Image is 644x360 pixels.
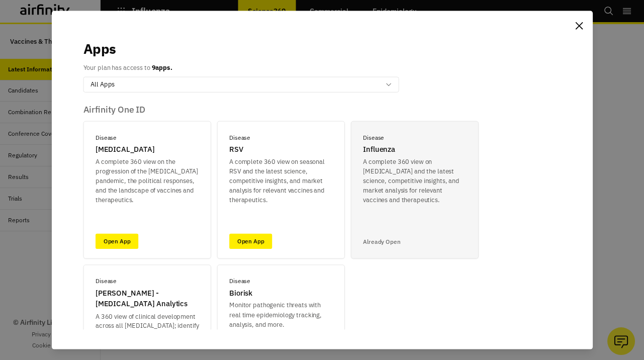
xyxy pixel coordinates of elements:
[96,277,117,286] p: Disease
[363,157,466,205] p: A complete 360 view on [MEDICAL_DATA] and the latest science, competitive insights, and market an...
[363,144,395,155] p: Influenza
[229,288,252,299] p: Biorisk
[229,301,332,329] p: Monitor pathogenic threats with real time epidemiology tracking, analysis, and more.
[90,79,115,89] p: All Apps
[96,157,199,205] p: A complete 360 view on the progression of the [MEDICAL_DATA] pandemic, the political responses, a...
[96,233,138,248] a: Open App
[229,133,250,142] p: Disease
[96,144,154,155] p: [MEDICAL_DATA]
[96,312,199,359] p: A 360 view of clinical development across all [MEDICAL_DATA]; identify opportunities and track ch...
[83,38,116,59] p: Apps
[96,133,117,142] p: Disease
[151,63,172,72] b: 9 apps.
[363,133,384,142] p: Disease
[229,157,332,205] p: A complete 360 view on seasonal RSV and the latest science, competitive insights, and market anal...
[83,104,561,115] p: Airfinity One ID
[96,288,199,310] p: [PERSON_NAME] - [MEDICAL_DATA] Analytics
[229,144,243,155] p: RSV
[83,63,172,72] p: Your plan has access to
[229,277,250,286] p: Disease
[571,18,586,33] button: Close
[363,237,400,246] p: Already Open
[229,233,272,248] a: Open App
